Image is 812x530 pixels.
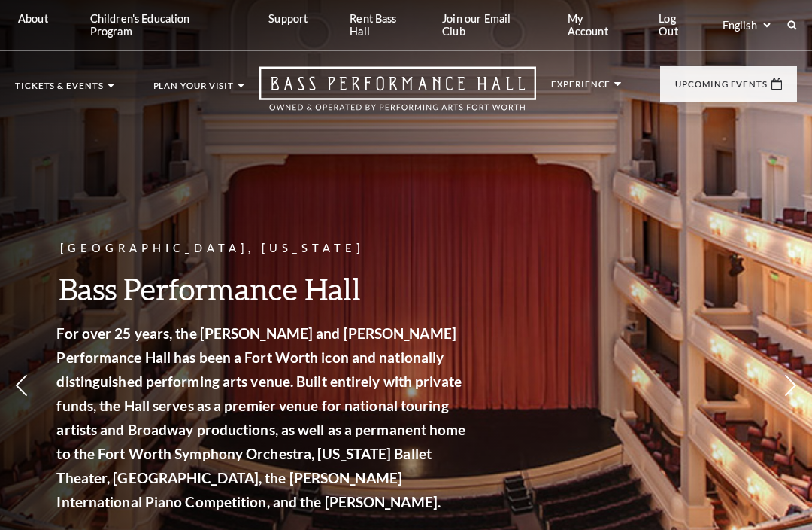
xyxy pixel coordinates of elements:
p: [GEOGRAPHIC_DATA], [US_STATE] [60,239,474,258]
p: Experience [551,80,611,96]
p: Tickets & Events [15,81,104,98]
p: Children's Education Program [90,12,226,38]
p: Support [268,12,308,25]
p: Rent Bass Hall [350,12,415,38]
p: Plan Your Visit [153,81,235,98]
h3: Bass Performance Hall [60,270,474,308]
strong: For over 25 years, the [PERSON_NAME] and [PERSON_NAME] Performance Hall has been a Fort Worth ico... [60,324,469,510]
p: Upcoming Events [675,80,768,96]
p: About [18,12,48,25]
select: Select: [720,18,773,32]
